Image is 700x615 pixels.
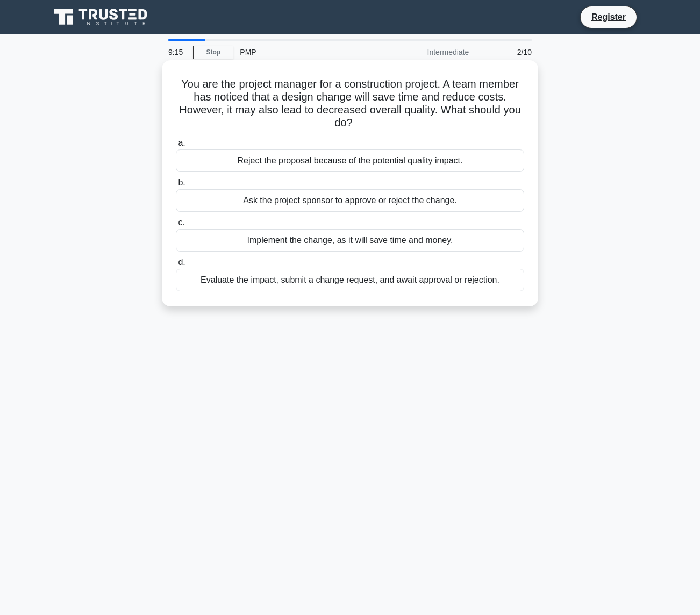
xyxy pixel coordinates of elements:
div: Ask the project sponsor to approve or reject the change. [176,189,524,212]
h5: You are the project manager for a construction project. A team member has noticed that a design c... [175,77,525,130]
span: a. [178,138,185,147]
span: b. [178,178,185,187]
div: Intermediate [381,41,475,63]
div: 9:15 [162,41,193,63]
a: Register [585,10,632,24]
div: Implement the change, as it will save time and money. [176,229,524,252]
div: Reject the proposal because of the potential quality impact. [176,149,524,172]
span: c. [178,218,184,227]
a: Stop [193,46,233,59]
div: 2/10 [475,41,538,63]
span: d. [178,258,185,267]
div: PMP [233,41,381,63]
div: Evaluate the impact, submit a change request, and await approval or rejection. [176,269,524,291]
